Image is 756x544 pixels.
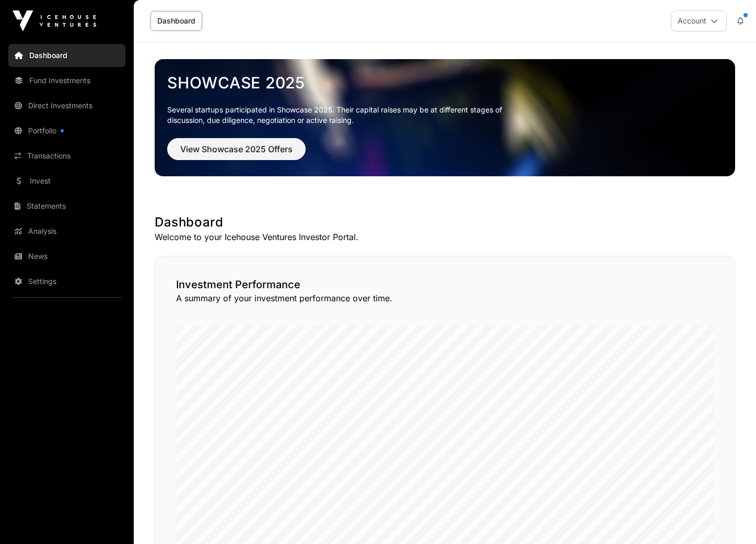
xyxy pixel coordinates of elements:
img: Showcase 2025 [155,59,735,176]
a: Statements [8,195,125,218]
h2: Investment Performance [176,277,714,292]
p: A summary of your investment performance over time. [176,292,714,304]
p: Welcome to your Icehouse Ventures Investor Portal. [155,231,735,243]
h1: Dashboard [155,214,735,231]
a: Direct Investments [8,94,125,117]
a: Portfolio [8,119,125,142]
a: Transactions [8,144,125,167]
a: Fund Investments [8,69,125,92]
a: Showcase 2025 [167,73,723,92]
iframe: Chat Widget [704,494,756,544]
a: Invest [8,169,125,192]
span: View Showcase 2025 Offers [180,143,293,155]
a: Analysis [8,220,125,243]
a: News [8,245,125,268]
button: Account [671,10,727,31]
a: Settings [8,270,125,293]
button: View Showcase 2025 Offers [167,138,306,160]
a: Dashboard [8,44,125,67]
a: Dashboard [150,11,202,31]
img: Icehouse Ventures Logo [13,10,96,31]
p: Several startups participated in Showcase 2025. Their capital raises may be at different stages o... [167,105,518,126]
a: View Showcase 2025 Offers [167,149,306,159]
